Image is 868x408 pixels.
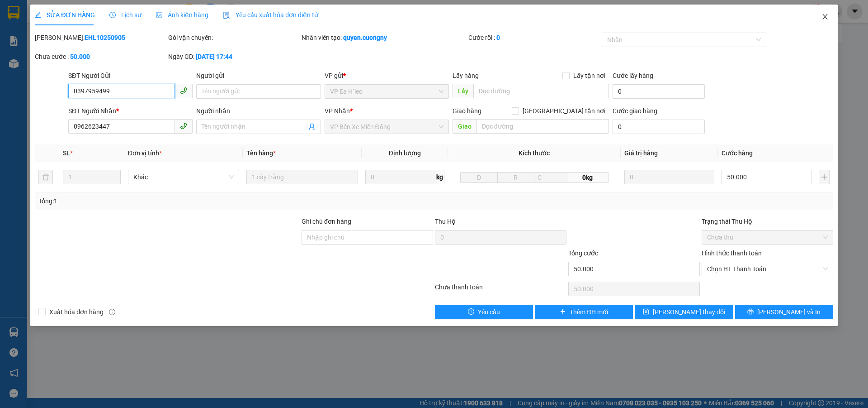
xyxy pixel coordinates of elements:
[613,72,653,79] label: Cước lấy hàng
[325,107,350,115] span: VP Nhận
[497,172,534,183] input: R
[35,12,41,18] span: edit
[821,13,829,20] span: close
[707,230,828,244] span: Chưa thu
[325,71,449,81] div: VP gửi
[434,282,567,298] div: Chưa thanh toán
[722,149,753,157] span: Cước hàng
[308,123,316,130] span: user-add
[223,11,318,19] span: Yêu cầu xuất hóa đơn điện tử
[735,305,833,319] button: printer[PERSON_NAME] và In
[196,106,321,116] div: Người nhận
[196,53,232,60] b: [DATE] 17:44
[35,33,166,43] div: [PERSON_NAME]:
[85,34,125,41] b: EHL10250905
[330,120,443,134] span: VP Bến Xe Miền Đông
[453,107,481,115] span: Giao hàng
[128,149,162,157] span: Đơn vị tính
[180,122,187,130] span: phone
[302,33,467,43] div: Nhân viên tạo:
[180,87,187,94] span: phone
[478,307,500,317] span: Yêu cầu
[707,262,828,276] span: Chọn HT Thanh Toán
[473,84,609,98] input: Dọc đường
[453,84,473,98] span: Lấy
[168,33,300,43] div: Gói vận chuyển:
[496,34,500,41] b: 0
[38,196,335,206] div: Tổng: 1
[68,106,193,116] div: SĐT Người Nhận
[534,172,567,183] input: C
[643,308,649,316] span: save
[156,11,208,19] span: Ảnh kiện hàng
[812,5,838,30] button: Close
[535,305,633,319] button: plusThêm ĐH mới
[519,149,550,157] span: Kích thước
[196,71,321,81] div: Người gửi
[435,305,533,319] button: exclamation-circleYêu cầu
[819,170,830,184] button: plus
[453,119,476,134] span: Giao
[168,52,300,62] div: Ngày GD:
[570,71,609,81] span: Lấy tận nơi
[63,149,70,157] span: SL
[343,34,387,41] b: quyen.cuongny
[568,250,598,257] span: Tổng cước
[453,72,479,79] span: Lấy hàng
[653,307,725,317] span: [PERSON_NAME] thay đổi
[567,172,609,183] span: 0kg
[635,305,733,319] button: save[PERSON_NAME] thay đổi
[460,172,497,183] input: D
[246,149,276,157] span: Tên hàng
[246,170,358,184] input: VD: Bàn, Ghế
[223,12,230,19] img: icon
[468,308,474,316] span: exclamation-circle
[757,307,821,317] span: [PERSON_NAME] và In
[435,218,456,225] span: Thu Hộ
[624,149,658,157] span: Giá trị hàng
[38,170,53,184] button: delete
[330,85,443,98] span: VP Ea H`leo
[570,307,608,317] span: Thêm ĐH mới
[302,218,351,225] label: Ghi chú đơn hàng
[70,53,90,60] b: 50.000
[747,308,754,316] span: printer
[68,71,193,81] div: SĐT Người Gửi
[702,250,762,257] label: Hình thức thanh toán
[35,52,166,62] div: Chưa cước :
[624,170,714,184] input: 0
[156,12,162,18] span: picture
[302,230,433,245] input: Ghi chú đơn hàng
[46,307,107,317] span: Xuất hóa đơn hàng
[613,120,705,134] input: Cước giao hàng
[133,170,234,184] span: Khác
[389,149,421,157] span: Định lượng
[702,216,833,226] div: Trạng thái Thu Hộ
[468,33,600,43] div: Cước rồi :
[613,107,657,115] label: Cước giao hàng
[35,11,95,19] span: SỬA ĐƠN HÀNG
[109,11,142,19] span: Lịch sử
[435,170,444,184] span: kg
[476,119,609,134] input: Dọc đường
[109,309,115,315] span: info-circle
[519,106,609,116] span: [GEOGRAPHIC_DATA] tận nơi
[613,84,705,99] input: Cước lấy hàng
[109,12,116,18] span: clock-circle
[560,308,566,316] span: plus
